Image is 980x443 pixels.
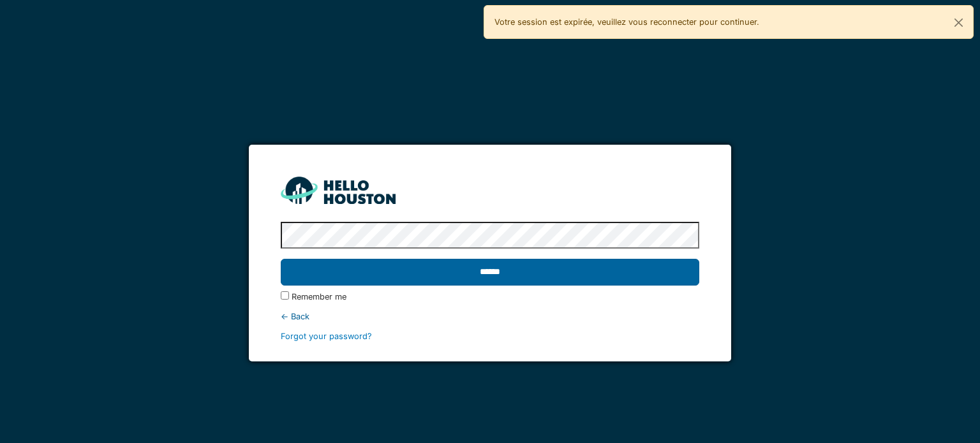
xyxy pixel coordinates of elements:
[484,5,974,39] div: Votre session est expirée, veuillez vous reconnecter pour continuer.
[281,331,372,341] a: Forgot your password?
[281,310,699,323] div: ← Back
[292,291,346,303] label: Remember me
[944,6,973,40] button: Close
[281,177,396,204] img: HH_line-BYnF2_Hg.png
